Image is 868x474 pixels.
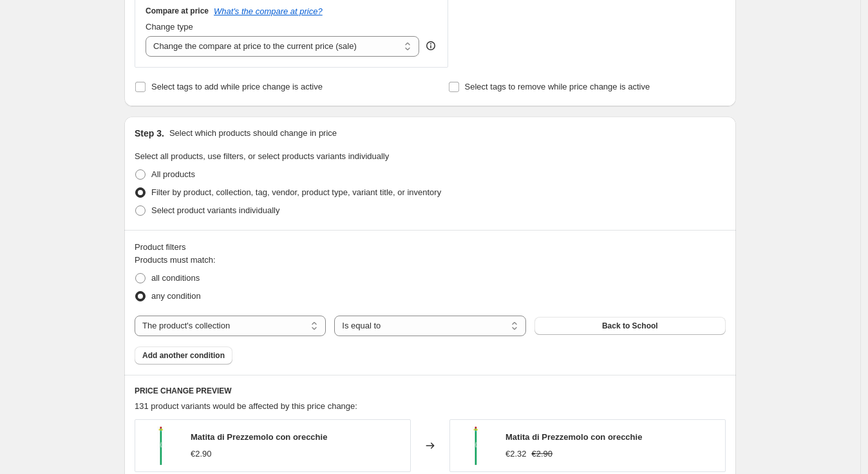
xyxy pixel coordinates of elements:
span: 131 product variants would be affected by this price change: [135,401,357,411]
span: Change type [146,22,193,32]
span: any condition [151,291,201,301]
button: Back to School [534,317,726,335]
h6: PRICE CHANGE PREVIEW [135,386,726,396]
div: €2.90 [191,448,212,460]
strike: €2.90 [532,448,553,460]
span: Select product variants individually [151,205,279,215]
div: €2.32 [505,448,527,460]
span: Select tags to remove while price change is active [465,82,650,91]
img: MATITA-C-ORECCHIE-PREZZEMOLO_80x.jpg [142,426,180,465]
div: Product filters [135,241,726,254]
button: Add another condition [135,346,232,365]
span: Select all products, use filters, or select products variants individually [135,151,389,161]
div: help [424,39,437,52]
button: What's the compare at price? [214,6,323,16]
span: Add another condition [142,350,225,361]
h2: Step 3. [135,127,164,140]
h3: Compare at price [146,6,209,16]
span: Products must match: [135,255,216,265]
span: Matita di Prezzemolo con orecchie [191,432,327,442]
span: All products [151,169,195,179]
span: Back to School [602,321,658,331]
span: Matita di Prezzemolo con orecchie [505,432,642,442]
img: MATITA-C-ORECCHIE-PREZZEMOLO_80x.jpg [457,426,495,465]
span: Filter by product, collection, tag, vendor, product type, variant title, or inventory [151,187,441,197]
p: Select which products should change in price [169,127,337,140]
span: Select tags to add while price change is active [151,82,323,91]
span: all conditions [151,273,200,283]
